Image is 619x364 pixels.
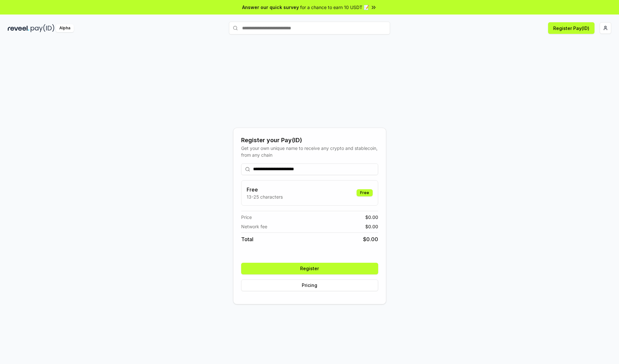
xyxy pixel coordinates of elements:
[300,4,369,11] span: for a chance to earn 10 USDT 📝
[241,223,267,230] span: Network fee
[8,24,29,32] img: reveel_dark
[56,24,74,32] div: Alpha
[241,136,378,145] div: Register your Pay(ID)
[241,235,253,243] span: Total
[241,214,252,221] span: Price
[247,193,283,200] p: 13-25 characters
[241,280,378,291] button: Pricing
[548,22,594,34] button: Register Pay(ID)
[247,186,283,193] h3: Free
[363,235,378,243] span: $ 0.00
[31,24,54,32] img: pay_id
[365,214,378,221] span: $ 0.00
[365,223,378,230] span: $ 0.00
[241,145,378,158] div: Get your own unique name to receive any crypto and stablecoin, from any chain
[357,189,373,196] div: Free
[242,4,299,11] span: Answer our quick survey
[241,263,378,274] button: Register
